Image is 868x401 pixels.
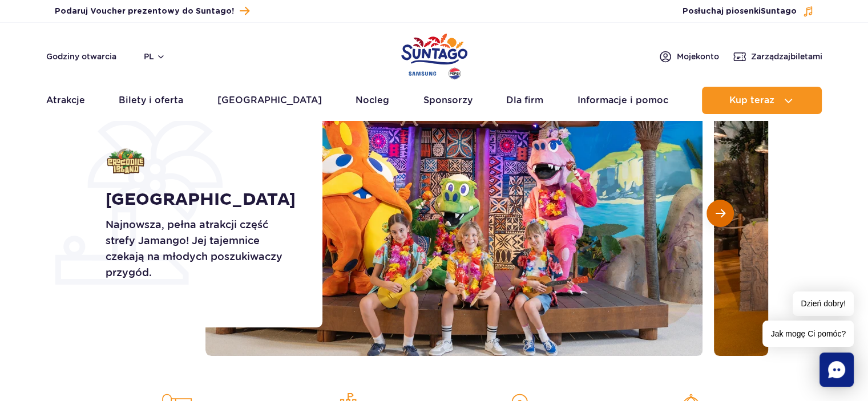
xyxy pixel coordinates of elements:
[706,200,734,227] button: Następny slajd
[356,87,389,114] a: Nocleg
[46,87,85,114] a: Atrakcje
[106,189,297,210] h1: [GEOGRAPHIC_DATA]
[751,51,822,62] span: Zarządzaj biletami
[793,291,854,316] span: Dzień dobry!
[729,95,774,106] span: Kup teraz
[401,29,467,81] a: Park of Poland
[683,6,797,17] span: Posłuchaj piosenki
[659,50,719,63] a: Mojekonto
[144,51,165,62] button: pl
[423,87,473,114] a: Sponsorzy
[119,87,183,114] a: Bilety i oferta
[819,353,854,387] div: Chat
[762,321,854,347] span: Jak mogę Ci pomóc?
[506,87,543,114] a: Dla firm
[46,51,116,62] a: Godziny otwarcia
[761,7,797,15] span: Suntago
[106,217,297,281] p: Najnowsza, pełna atrakcji część strefy Jamango! Jej tajemnice czekają na młodych poszukiwaczy prz...
[55,6,234,17] span: Podaruj Voucher prezentowy do Suntago!
[702,87,822,114] button: Kup teraz
[217,87,322,114] a: [GEOGRAPHIC_DATA]
[733,50,822,63] a: Zarządzajbiletami
[55,3,249,19] a: Podaruj Voucher prezentowy do Suntago!
[578,87,668,114] a: Informacje i pomoc
[683,6,814,17] button: Posłuchaj piosenkiSuntago
[677,51,719,62] span: Moje konto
